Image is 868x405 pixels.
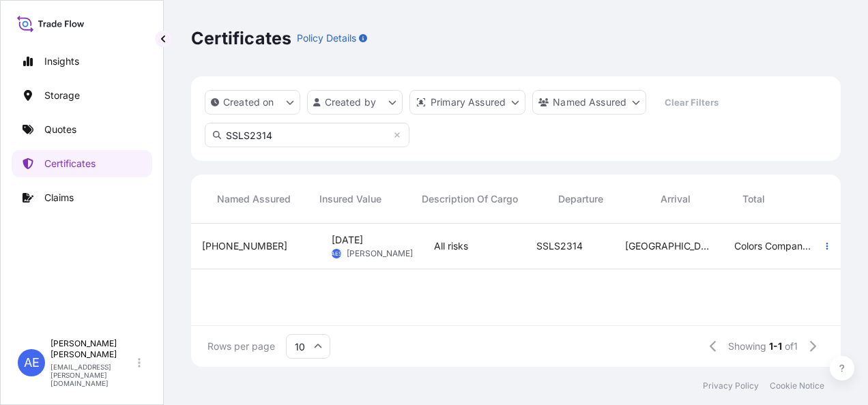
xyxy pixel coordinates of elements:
[50,338,135,360] p: [PERSON_NAME] [PERSON_NAME]
[217,192,291,206] span: Named Assured
[50,363,135,387] p: [EMAIL_ADDRESS][PERSON_NAME][DOMAIN_NAME]
[44,123,76,136] p: Quotes
[431,95,506,109] p: Primary Assured
[661,192,691,206] span: Arrival
[553,95,626,109] p: Named Assured
[734,239,815,253] span: Colors Company for Paints
[205,90,300,115] button: createdOn Filter options
[665,95,719,109] p: Clear Filters
[297,31,356,45] p: Policy Details
[307,90,403,115] button: createdBy Filter options
[434,239,468,253] span: All risks
[202,239,287,253] span: [PHONE_NUMBER]
[12,48,152,75] a: Insights
[331,247,342,260] span: AES
[12,184,152,211] a: Claims
[422,192,518,206] span: Description Of Cargo
[44,157,96,170] p: Certificates
[223,95,274,109] p: Created on
[319,192,381,206] span: Insured Value
[703,380,759,391] a: Privacy Policy
[44,89,80,102] p: Storage
[325,95,377,109] p: Created by
[785,340,798,353] span: of 1
[44,191,74,205] p: Claims
[742,192,765,206] span: Total
[332,233,363,247] span: [DATE]
[205,123,409,147] input: Search Certificate or Reference...
[558,192,603,206] span: Departure
[728,340,766,353] span: Showing
[12,82,152,109] a: Storage
[207,340,275,353] span: Rows per page
[770,380,824,391] a: Cookie Notice
[625,239,712,253] span: [GEOGRAPHIC_DATA]
[12,150,152,177] a: Certificates
[409,90,525,115] button: distributor Filter options
[653,91,729,113] button: Clear Filters
[12,116,152,143] a: Quotes
[769,340,782,353] span: 1-1
[44,55,79,68] p: Insights
[532,90,646,115] button: cargoOwner Filter options
[24,356,40,370] span: AE
[347,248,413,259] span: [PERSON_NAME]
[191,27,291,49] p: Certificates
[536,239,583,253] span: SSLS2314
